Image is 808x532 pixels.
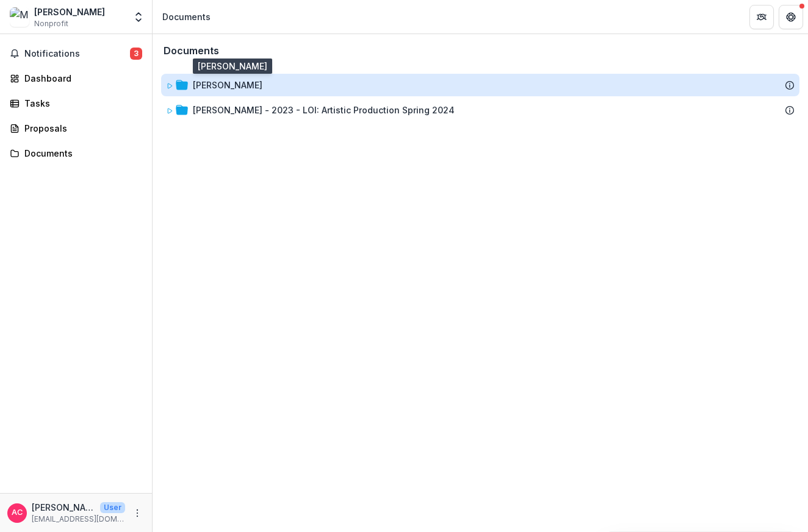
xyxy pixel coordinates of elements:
[130,48,142,60] span: 3
[130,506,145,520] button: More
[34,5,105,18] div: [PERSON_NAME]
[193,104,455,116] div: [PERSON_NAME] - 2023 - LOI: Artistic Production Spring 2024
[5,68,147,88] a: Dashboard
[193,79,262,91] div: [PERSON_NAME]
[32,514,125,525] p: [EMAIL_ADDRESS][DOMAIN_NAME]
[10,7,29,27] img: Mary Ellen Strom
[34,18,68,29] span: Nonprofit
[24,122,137,135] div: Proposals
[749,5,774,29] button: Partners
[161,99,799,121] div: [PERSON_NAME] - 2023 - LOI: Artistic Production Spring 2024
[162,10,211,23] div: Documents
[779,5,803,29] button: Get Help
[24,147,137,160] div: Documents
[12,509,23,517] div: Ann Carlson
[24,72,137,85] div: Dashboard
[24,97,137,110] div: Tasks
[164,45,219,57] h3: Documents
[161,74,799,96] div: [PERSON_NAME]
[32,501,95,514] p: [PERSON_NAME]
[157,8,215,26] nav: breadcrumb
[5,143,147,163] a: Documents
[5,118,147,138] a: Proposals
[100,502,125,513] p: User
[130,5,147,29] button: Open entity switcher
[24,49,130,59] span: Notifications
[5,44,147,63] button: Notifications3
[5,93,147,113] a: Tasks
